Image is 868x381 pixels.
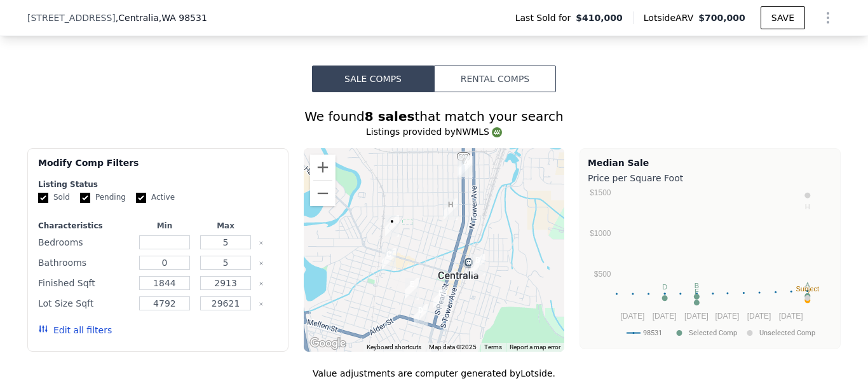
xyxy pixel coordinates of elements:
text: Subject [796,285,819,293]
strong: 8 sales [365,109,415,124]
text: D [662,283,667,291]
input: Active [136,193,146,203]
text: Selected Comp [689,329,737,337]
text: [DATE] [747,312,771,321]
text: H [805,203,810,211]
span: $700,000 [698,13,745,23]
button: Zoom out [310,181,336,206]
button: Keyboard shortcuts [367,343,421,352]
button: SAVE [761,6,805,29]
label: Sold [38,192,70,203]
a: Terms (opens in new tab) [484,343,502,350]
div: 116 W Pear St [433,287,447,308]
div: Price per Square Foot [588,169,832,187]
text: A [805,281,810,289]
a: Open this area in Google Maps (opens a new window) [307,335,349,352]
div: Characteristics [38,221,132,231]
text: $500 [594,270,611,279]
label: Active [136,192,175,203]
div: 806 Centralia College Blvd [382,248,396,270]
div: 522 N Iron St [444,198,458,220]
text: F [695,287,699,295]
div: 601 S Silver St [414,304,428,326]
div: Value adjustments are computer generated by Lotside . [27,367,841,380]
div: 111 W 3rd St Apt 1 [459,156,473,177]
div: Listings provided by NWMLS [27,125,841,138]
img: NWMLS Logo [492,127,502,137]
div: We found that match your search [27,107,841,125]
text: $1500 [590,188,611,197]
svg: A chart. [588,187,832,346]
button: Clear [259,301,264,307]
div: Listing Status [38,179,278,190]
button: Sale Comps [312,66,434,92]
div: Median Sale [588,156,832,169]
input: Pending [80,193,90,203]
text: [DATE] [715,312,739,321]
span: , Centralia [116,11,207,24]
button: Clear [259,281,264,286]
text: 98531 [643,329,662,337]
span: [STREET_ADDRESS] [27,11,116,24]
span: , WA 98531 [159,13,207,23]
span: $410,000 [576,11,623,24]
button: Clear [259,261,264,266]
div: 401 S Rock St [405,278,419,300]
div: 902 N Pearl St [458,155,471,177]
text: Unselected Comp [759,329,815,337]
img: Google [307,335,349,352]
text: G [805,283,811,291]
span: Map data ©2025 [429,343,477,350]
text: $1000 [590,229,611,238]
div: Lot Size Sqft [38,294,132,312]
div: 216 N Ash St [385,215,399,237]
button: Show Options [815,5,841,31]
div: Modify Comp Filters [38,156,278,179]
span: Lotside ARV [644,11,698,24]
a: Report a map error [510,343,560,350]
text: [DATE] [779,312,803,321]
button: Rental Comps [434,66,556,92]
label: Pending [80,192,126,203]
div: 114 N Gold St [471,254,485,275]
text: B [695,282,699,289]
div: Max [198,221,254,231]
button: Edit all filters [38,324,112,336]
div: Bedrooms [38,233,132,251]
span: Last Sold for [515,11,576,24]
button: Clear [259,240,264,246]
div: Bathrooms [38,254,132,272]
div: Min [137,221,193,231]
div: Finished Sqft [38,274,132,292]
text: [DATE] [621,312,645,321]
button: Zoom in [310,155,336,180]
input: Sold [38,193,48,203]
text: [DATE] [653,312,677,321]
text: [DATE] [684,312,709,321]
